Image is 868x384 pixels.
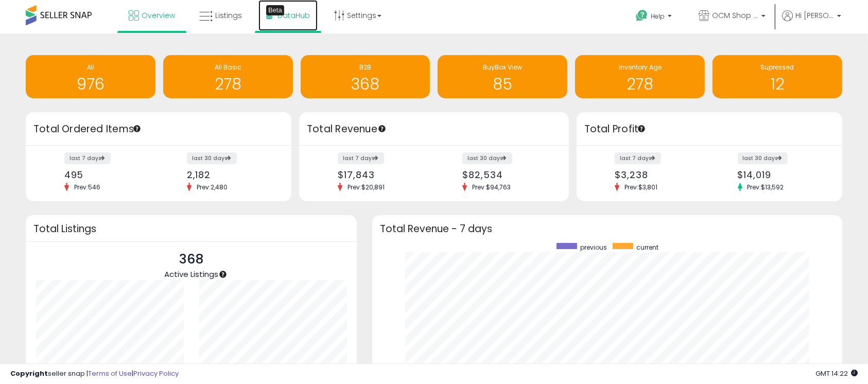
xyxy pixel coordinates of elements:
[742,183,789,191] span: Prev: $13,592
[761,63,794,72] span: Supressed
[795,10,834,21] span: Hi [PERSON_NAME]
[782,10,841,33] a: Hi [PERSON_NAME]
[628,2,682,33] a: Help
[88,369,132,378] a: Terms of Use
[187,152,237,164] label: last 30 days
[33,122,284,136] h3: Total Ordered Items
[462,152,512,164] label: last 30 days
[26,55,155,98] a: All 976
[359,63,371,72] span: B2B
[615,169,701,180] div: $3,238
[31,76,150,93] h1: 976
[33,225,349,233] h3: Total Listings
[718,76,837,93] h1: 12
[483,63,522,72] span: BuyBox View
[713,55,842,98] a: Supressed 12
[637,124,646,133] div: Tooltip anchor
[581,243,607,252] span: previous
[164,269,218,280] span: Active Listings
[277,10,310,21] span: DataHub
[168,76,288,93] h1: 278
[712,10,758,21] span: OCM Shop and Save
[342,183,390,191] span: Prev: $20,891
[580,76,700,93] h1: 278
[380,225,835,233] h3: Total Revenue - 7 days
[338,169,426,180] div: $17,843
[187,169,273,180] div: 2,182
[64,152,111,164] label: last 7 days
[10,369,48,378] strong: Copyright
[637,243,659,252] span: current
[307,122,561,136] h3: Total Revenue
[133,369,179,378] a: Privacy Policy
[635,9,648,22] i: Get Help
[215,10,242,21] span: Listings
[815,369,858,378] span: 2025-09-9 14:22 GMT
[584,122,835,136] h3: Total Profit
[575,55,705,98] a: Inventory Age 278
[338,152,384,164] label: last 7 days
[615,152,661,164] label: last 7 days
[218,270,228,279] div: Tooltip anchor
[301,55,430,98] a: B2B 368
[142,10,175,21] span: Overview
[64,169,151,180] div: 495
[438,55,567,98] a: BuyBox View 85
[69,183,106,191] span: Prev: 546
[651,12,665,21] span: Help
[192,183,233,191] span: Prev: 2,480
[132,124,142,133] div: Tooltip anchor
[377,124,387,133] div: Tooltip anchor
[87,63,94,72] span: All
[215,63,241,72] span: All Basic
[738,169,824,180] div: $14,019
[738,152,788,164] label: last 30 days
[462,169,551,180] div: $82,534
[619,63,662,72] span: Inventory Age
[266,5,284,15] div: Tooltip anchor
[443,76,562,93] h1: 85
[164,250,218,269] p: 368
[467,183,516,191] span: Prev: $94,763
[619,183,663,191] span: Prev: $3,801
[306,76,425,93] h1: 368
[10,369,179,379] div: seller snap | |
[163,55,293,98] a: All Basic 278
